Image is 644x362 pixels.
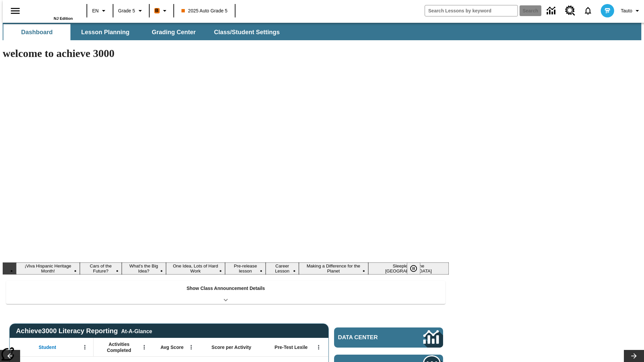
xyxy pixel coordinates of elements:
button: Slide 7 Making a Difference for the Planet [299,262,368,275]
div: Pause [407,262,427,275]
span: B [155,6,159,15]
button: Profile/Settings [618,5,644,17]
button: Lesson Planning [72,24,139,40]
img: avatar image [601,4,614,17]
button: Slide 1 ¡Viva Hispanic Heritage Month! [16,262,80,275]
button: Slide 5 Pre-release lesson [225,262,266,275]
span: Avg Score [160,344,183,350]
button: Select a new avatar [597,2,618,19]
span: Achieve3000 Literacy Reporting [16,327,152,335]
button: Class/Student Settings [209,24,285,40]
button: Open Menu [186,342,196,352]
div: At-A-Glance [121,327,152,335]
span: EN [92,7,99,14]
div: Show Class Announcement Details [6,281,445,304]
span: Tauto [621,7,632,14]
a: Data Center [334,327,443,348]
button: Grading Center [140,24,207,40]
span: Score per Activity [212,344,252,350]
span: Class/Student Settings [214,28,280,36]
span: Student [39,344,56,350]
button: Open Menu [139,342,149,352]
p: Show Class Announcement Details [186,285,265,292]
button: Boost Class color is orange. Change class color [152,5,171,17]
button: Lesson carousel, Next [624,350,644,362]
button: Slide 3 What's the Big Idea? [122,262,166,275]
span: NJ Edition [54,16,73,20]
a: Notifications [579,2,597,19]
div: Home [29,2,73,20]
button: Slide 2 Cars of the Future? [80,262,122,275]
button: Slide 6 Career Lesson [266,262,299,275]
div: SubNavbar [3,24,286,40]
span: Activities Completed [97,341,141,353]
span: Data Center [338,334,401,341]
div: SubNavbar [3,23,641,40]
button: Open Menu [314,342,324,352]
button: Pause [407,262,420,275]
button: Slide 4 One Idea, Lots of Hard Work [166,262,225,275]
span: Dashboard [21,28,53,36]
button: Dashboard [3,24,70,40]
span: Grade 5 [118,7,135,14]
a: Home [29,3,73,16]
button: Grade: Grade 5, Select a grade [115,5,147,17]
h1: welcome to achieve 3000 [3,47,449,60]
a: Resource Center, Will open in new tab [561,2,579,20]
span: Grading Center [152,28,196,36]
input: search field [425,5,518,16]
span: 2025 Auto Grade 5 [181,7,228,14]
button: Slide 8 Sleepless in the Animal Kingdom [368,262,449,275]
button: Open side menu [5,1,25,21]
span: Pre-Test Lexile [275,344,308,350]
a: Data Center [543,2,561,20]
span: Lesson Planning [81,28,129,36]
button: Language: EN, Select a language [89,5,111,17]
button: Open Menu [80,342,90,352]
